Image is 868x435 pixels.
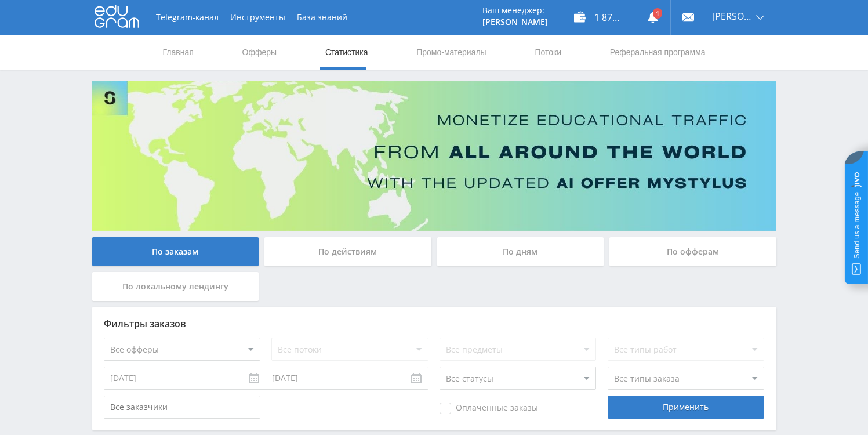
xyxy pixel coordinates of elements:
[104,396,260,419] input: Все заказчики
[608,396,764,419] div: Применить
[482,17,548,27] p: [PERSON_NAME]
[162,35,195,70] a: Главная
[712,12,753,21] span: [PERSON_NAME]
[104,318,765,329] div: Фильтры заказов
[92,272,259,301] div: По локальному лендингу
[241,35,278,70] a: Офферы
[264,237,431,266] div: По действиям
[609,35,707,70] a: Реферальная программа
[324,35,369,70] a: Статистика
[92,237,259,266] div: По заказам
[437,237,604,266] div: По дням
[482,6,548,15] p: Ваш менеджер:
[92,81,776,231] img: Banner
[415,35,487,70] a: Промо-материалы
[440,403,538,414] span: Оплаченные заказы
[533,35,562,70] a: Потоки
[609,237,776,266] div: По офферам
